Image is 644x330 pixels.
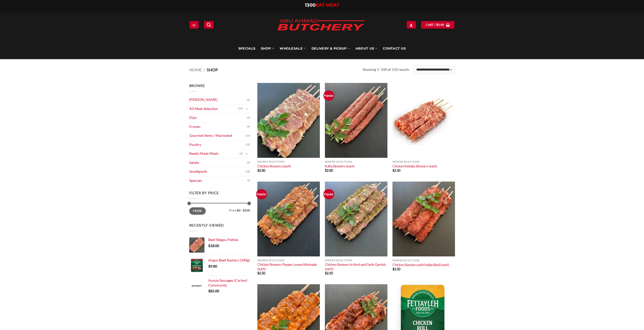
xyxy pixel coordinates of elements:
span: (2) [240,150,243,158]
bdi: 2.50 [325,271,333,275]
a: Frozen [189,122,247,131]
bdi: 2.50 [392,267,400,271]
span: $ [208,264,210,268]
a: Delivery & Pickup [311,38,350,59]
span: (9) [247,123,250,130]
a: Aussie Sausages (Carton) Community [208,278,250,288]
a: About Us [356,38,377,59]
bdi: 2.00 [325,168,333,172]
a: Specials [238,38,255,59]
a: Chicken Skewers (each) [257,164,291,168]
a: Kafta Skewers (each) [325,164,355,168]
span: (12) [245,141,250,148]
a: All Meat Selection [189,104,238,113]
span: (2) [247,159,250,166]
span: $ [208,244,210,248]
a: Chicken Skewers in Herb and Garlic Garnish (each) [325,262,387,271]
p: Skewer Selections [257,160,320,163]
span: Filter by price [189,191,219,195]
a: Dips [189,113,247,122]
button: Toggle [244,106,250,112]
a: Poultry [189,140,245,149]
bdi: 85.00 [208,289,219,293]
span: Cart / [426,23,444,27]
img: Chicken_Skewers_Pepper_Lemon_Marinade [257,182,320,256]
img: Kafta Skewers [325,83,387,158]
span: $ [257,271,259,275]
a: Login [407,21,416,28]
span: $ [436,23,438,27]
p: Skewer Selections [392,259,455,262]
a: Salads [189,158,247,167]
span: EAT MEAT [316,2,339,8]
a: Wholesale [280,38,306,59]
img: Chicken_Skewers_with_Italian_Basil [392,182,455,256]
span: (1) [247,177,250,184]
bdi: 2.00 [257,168,265,172]
span: (13) [245,132,250,140]
img: Chicken Kebabs Skewers [392,83,455,158]
a: Gourmet Items / Marinated [189,131,245,140]
a: Chicken Kebabs Skewers (each) [392,164,437,168]
button: Toggle [244,151,250,157]
span: Aussie Sausages (Carton) Community [208,278,247,287]
span: Recently Viewed [189,223,224,227]
span: (5) [247,114,250,122]
span: (74) [238,105,243,113]
a: Search [204,21,214,28]
p: Skewer Selections [325,160,387,163]
a: Ready Made Meals [189,149,240,158]
a: SHOP [261,38,274,59]
a: Contact Us [383,38,406,59]
a: Home [189,67,202,72]
bdi: 18.00 [208,244,219,248]
bdi: 0.00 [436,23,444,26]
span: // [203,67,205,72]
img: Chicken_Skewers_in_Herb_and_Garlic_Garnish [325,182,387,256]
a: Chicken Skewers with Italian Basil (each) [392,263,449,267]
bdi: 9.80 [208,264,217,268]
span: $ [325,271,327,275]
p: Skewer Selections [257,259,320,262]
span: Beef Wagyu Patties [208,237,238,242]
p: Skewer Selections [392,160,455,163]
bdi: 2.50 [257,271,265,275]
a: Smallgoods [189,167,245,176]
a: View cart [421,21,454,28]
a: Angus Beef Rashers (340g) [208,258,250,262]
a: Specials [189,176,247,185]
a: Chicken Skewers Pepper Lemon Marinade (each) [257,262,320,271]
select: Shop order [413,65,455,74]
span: $0 [237,208,240,212]
a: 1300EAT MEAT [305,2,339,8]
span: Shop [207,67,218,72]
span: $100 [243,208,250,212]
a: Menu [190,21,199,28]
span: $ [392,267,394,271]
span: Browse [189,83,205,88]
span: (18) [245,168,250,175]
span: (2) [247,96,250,104]
a: [PERSON_NAME] [189,95,247,104]
span: $ [325,168,327,172]
span: $ [392,168,394,172]
a: Beef Wagyu Patties [208,237,250,242]
img: Chicken Skewers [257,83,320,158]
span: $ [257,168,259,172]
button: Filter [189,207,206,214]
span: 1300 [305,2,316,8]
div: Price: — [189,207,250,212]
span: $ [208,289,210,293]
p: Showing 1–100 of 133 results [363,67,409,73]
p: Skewer Selections [325,259,387,262]
img: Abu Ahmad Butchery [273,16,369,35]
bdi: 2.50 [392,168,400,172]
